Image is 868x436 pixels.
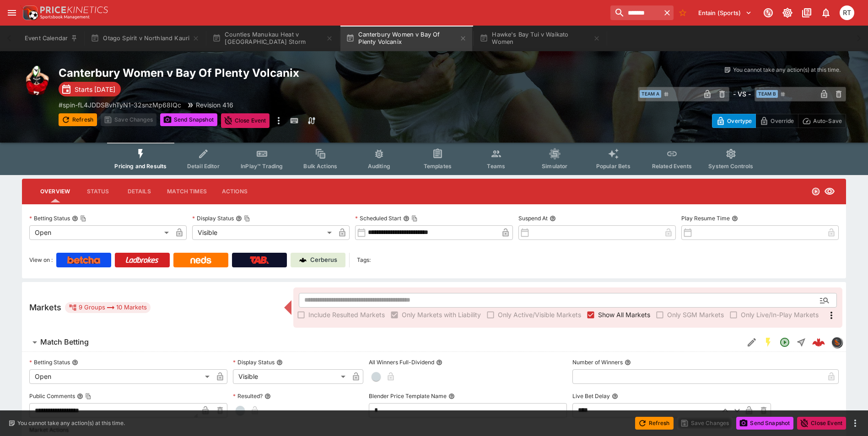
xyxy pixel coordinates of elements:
[29,369,213,384] div: Open
[612,393,618,399] button: Live Bet Delay
[273,113,284,128] button: more
[727,116,752,126] p: Overtype
[357,253,371,267] label: Tags:
[436,359,442,366] button: All Winners Full-Dividend
[192,214,234,222] p: Display Status
[187,163,220,170] span: Detail Editor
[732,215,738,222] button: Play Resume Time
[826,310,837,321] svg: More
[221,113,270,128] button: Close Event
[250,256,269,264] img: TabNZ
[85,393,92,399] button: Copy To Clipboard
[77,393,83,399] button: Public CommentsCopy To Clipboard
[744,334,760,351] button: Edit Detail
[75,85,115,94] p: Starts [DATE]
[59,113,97,126] button: Refresh
[29,253,53,267] label: View on :
[816,292,833,308] button: Open
[244,215,250,222] button: Copy To Clipboard
[635,417,674,430] button: Refresh
[114,163,167,170] span: Pricing and Results
[733,66,841,74] p: You cannot take any action(s) at this time.
[67,256,100,264] img: Betcha
[640,90,661,98] span: Team A
[498,310,581,319] span: Only Active/Visible Markets
[625,359,631,366] button: Number of Winners
[29,392,75,400] p: Public Comments
[59,66,453,80] h2: Copy To Clipboard
[291,253,345,267] a: Cerberus
[403,215,410,222] button: Scheduled StartCopy To Clipboard
[40,337,89,347] h6: Match Betting
[125,256,159,264] img: Ladbrokes
[85,26,205,51] button: Otago Spirit v Northland Kauri
[233,392,263,400] p: Resulted?
[369,392,447,400] p: Blender Price Template Name
[72,215,78,222] button: Betting StatusCopy To Clipboard
[487,163,505,170] span: Teams
[474,26,606,51] button: Hawke's Bay Tui v Waikato Women
[59,100,181,110] p: Copy To Clipboard
[824,186,835,197] svg: Visible
[160,113,217,126] button: Send Snapshot
[276,359,283,366] button: Display Status
[708,163,753,170] span: System Controls
[29,302,61,313] h5: Markets
[813,116,842,126] p: Auto-Save
[402,310,481,319] span: Only Markets with Liability
[29,214,70,222] p: Betting Status
[33,181,77,202] button: Overview
[29,225,172,240] div: Open
[80,215,86,222] button: Copy To Clipboard
[40,6,108,13] img: PriceKinetics
[712,114,756,128] button: Overtype
[299,256,307,264] img: Cerberus
[572,392,610,400] p: Live Bet Delay
[77,181,119,202] button: Status
[192,225,335,240] div: Visible
[798,114,846,128] button: Auto-Save
[119,181,160,202] button: Details
[411,215,418,222] button: Copy To Clipboard
[369,358,434,366] p: All Winners Full-Dividend
[779,5,796,21] button: Toggle light/dark mode
[233,358,275,366] p: Display Status
[160,181,214,202] button: Match Times
[837,3,857,23] button: Richard Tatton
[809,333,828,351] a: 0f3ccf83-3cdb-4b63-a55e-6f6e75925e2e
[236,215,242,222] button: Display StatusCopy To Clipboard
[831,337,842,348] div: sportingsolutions
[850,418,861,429] button: more
[667,310,724,319] span: Only SGM Markets
[812,336,825,349] div: 0f3ccf83-3cdb-4b63-a55e-6f6e75925e2e
[811,187,820,196] svg: Open
[797,417,846,430] button: Close Event
[22,66,51,95] img: rugby_union.png
[681,214,730,222] p: Play Resume Time
[840,5,854,20] div: Richard Tatton
[22,333,744,351] button: Match Betting
[542,163,567,170] span: Simulator
[652,163,692,170] span: Related Events
[572,358,623,366] p: Number of Winners
[20,4,38,22] img: PriceKinetics Logo
[779,337,790,348] svg: Open
[107,143,760,175] div: Event type filters
[207,26,339,51] button: Counties Manukau Heat v [GEOGRAPHIC_DATA] Storm
[29,358,70,366] p: Betting Status
[712,114,846,128] div: Start From
[264,393,271,399] button: Resulted?
[40,15,90,19] img: Sportsbook Management
[69,302,147,313] div: 9 Groups 10 Markets
[741,310,819,319] span: Only Live/In-Play Markets
[4,5,20,21] button: open drawer
[241,163,283,170] span: InPlay™ Trading
[733,89,751,99] h6: - VS -
[303,163,337,170] span: Bulk Actions
[214,181,255,202] button: Actions
[818,5,834,21] button: Notifications
[550,215,556,222] button: Suspend At
[610,5,661,20] input: search
[17,419,125,427] p: You cannot take any action(s) at this time.
[368,163,390,170] span: Auditing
